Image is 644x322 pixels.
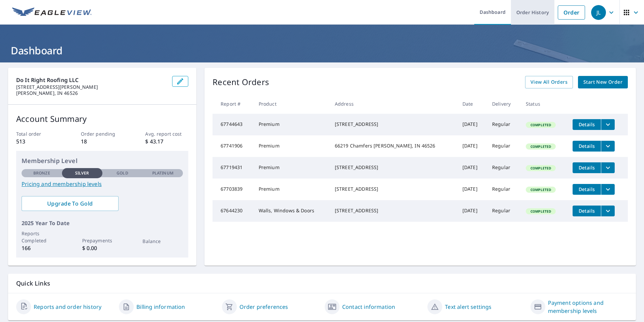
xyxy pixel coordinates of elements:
div: [STREET_ADDRESS] [335,121,452,128]
p: [PERSON_NAME], IN 46526 [16,90,167,96]
a: Order [558,5,585,20]
td: [DATE] [457,179,487,200]
p: Silver [75,170,89,176]
p: Prepayments [82,237,123,244]
td: Premium [253,114,329,135]
span: Completed [526,209,555,214]
td: Regular [487,135,520,157]
span: Details [577,164,597,171]
span: Upgrade To Gold [27,200,113,207]
p: Avg. report cost [145,130,188,137]
div: [STREET_ADDRESS] [335,207,452,214]
button: filesDropdownBtn-67703839 [601,184,615,195]
a: Payment options and membership levels [548,299,628,315]
button: detailsBtn-67703839 [573,184,601,195]
a: Text alert settings [445,303,491,311]
span: Completed [526,166,555,170]
p: 513 [16,137,59,145]
p: Membership Level [22,156,183,165]
p: Quick Links [16,279,628,288]
th: Status [520,94,567,114]
span: Details [577,121,597,128]
p: Gold [117,170,128,176]
span: Details [577,208,597,214]
button: detailsBtn-67741906 [573,141,601,152]
span: Start New Order [583,78,622,86]
td: Regular [487,114,520,135]
td: Regular [487,200,520,222]
p: Recent Orders [213,76,269,88]
a: Pricing and membership levels [22,180,183,188]
button: detailsBtn-67719431 [573,162,601,173]
button: detailsBtn-67644230 [573,206,601,216]
button: filesDropdownBtn-67744643 [601,119,615,130]
a: Order preferences [239,303,288,311]
p: Total order [16,130,59,137]
button: detailsBtn-67744643 [573,119,601,130]
div: 66219 Chamfers [PERSON_NAME], IN 46526 [335,142,452,149]
span: Completed [526,144,555,149]
a: Contact information [342,303,395,311]
p: Do It Right Roofing LLC [16,76,167,84]
td: Regular [487,179,520,200]
button: filesDropdownBtn-67741906 [601,141,615,152]
p: $ 43.17 [145,137,188,145]
img: EV Logo [12,7,92,18]
div: [STREET_ADDRESS] [335,164,452,171]
td: Premium [253,179,329,200]
td: 67741906 [213,135,253,157]
span: View All Orders [530,78,568,86]
p: Account Summary [16,113,188,125]
a: Billing information [136,303,185,311]
a: Start New Order [578,76,628,88]
span: Completed [526,187,555,192]
td: Premium [253,157,329,179]
p: Reports Completed [22,230,62,244]
a: Reports and order history [34,303,101,311]
p: $ 0.00 [82,244,123,252]
h1: Dashboard [8,44,636,57]
td: Premium [253,135,329,157]
span: Details [577,186,597,192]
button: filesDropdownBtn-67719431 [601,162,615,173]
td: 67703839 [213,179,253,200]
span: Details [577,143,597,149]
div: [STREET_ADDRESS] [335,186,452,192]
p: 18 [81,137,124,145]
th: Report # [213,94,253,114]
p: 166 [22,244,62,252]
a: View All Orders [525,76,573,88]
td: [DATE] [457,114,487,135]
td: Regular [487,157,520,179]
p: Bronze [33,170,50,176]
th: Address [329,94,457,114]
td: [DATE] [457,135,487,157]
td: Walls, Windows & Doors [253,200,329,222]
td: [DATE] [457,200,487,222]
span: Completed [526,123,555,127]
td: [DATE] [457,157,487,179]
td: 67744643 [213,114,253,135]
th: Delivery [487,94,520,114]
p: Balance [142,238,183,245]
div: JL [591,5,606,20]
th: Product [253,94,329,114]
th: Date [457,94,487,114]
td: 67644230 [213,200,253,222]
p: Platinum [152,170,173,176]
button: filesDropdownBtn-67644230 [601,206,615,216]
p: 2025 Year To Date [22,219,183,227]
td: 67719431 [213,157,253,179]
p: Order pending [81,130,124,137]
p: [STREET_ADDRESS][PERSON_NAME] [16,84,167,90]
a: Upgrade To Gold [22,196,119,211]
